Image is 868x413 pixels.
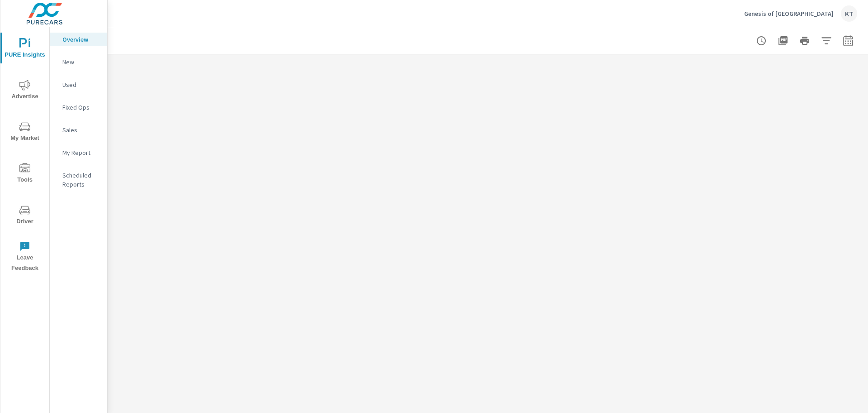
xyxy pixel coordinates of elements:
div: Scheduled Reports [50,168,107,191]
p: Scheduled Reports [62,171,100,189]
div: KT [841,5,857,22]
p: Fixed Ops [62,103,100,112]
div: My Report [50,146,107,159]
button: Print Report [796,32,814,50]
span: Advertise [3,80,47,102]
div: Overview [50,33,107,46]
span: Leave Feedback [3,241,47,274]
span: Driver [3,205,47,227]
p: Genesis of [GEOGRAPHIC_DATA] [744,10,834,18]
span: My Market [3,121,47,144]
p: Used [62,80,100,89]
div: Sales [50,123,107,137]
div: nav menu [0,27,49,277]
p: Overview [62,35,100,44]
p: My Report [62,148,100,157]
p: New [62,58,100,67]
div: Used [50,78,107,91]
button: Select Date Range [839,32,857,50]
p: Sales [62,125,100,134]
button: "Export Report to PDF" [774,32,792,50]
span: PURE Insights [3,38,47,60]
div: Fixed Ops [50,101,107,114]
button: Apply Filters [817,32,835,50]
div: New [50,55,107,69]
span: Tools [3,163,47,185]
